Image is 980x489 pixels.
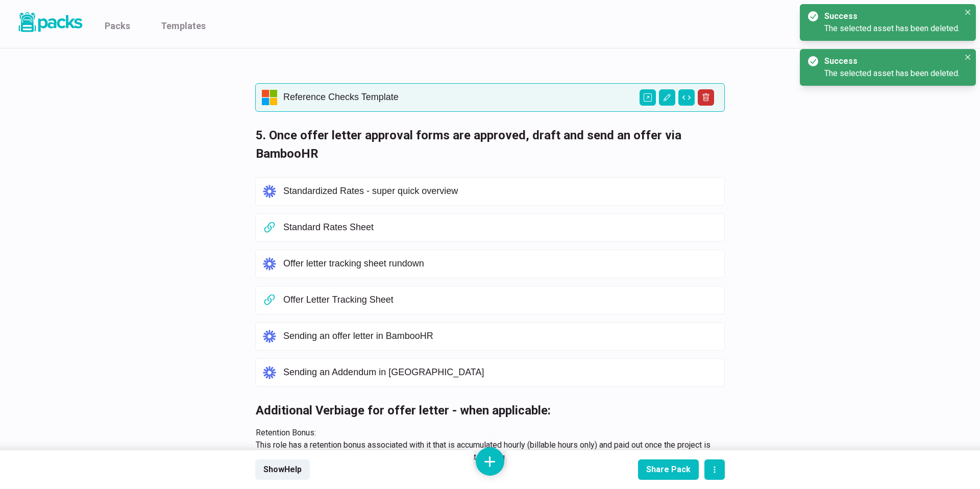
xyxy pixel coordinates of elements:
[262,256,277,272] img: link icon
[283,186,718,197] p: Standardized Rates - super quick overview
[15,10,84,34] img: Packs logo
[283,222,718,233] p: Standard Rates Sheet
[283,295,718,306] p: Offer Letter Tracking Sheet
[659,89,675,106] button: Edit asset
[824,67,960,80] div: The selected asset has been deleted.
[646,464,691,474] div: Share Pack
[698,89,714,106] button: Delete asset
[262,365,277,380] img: link icon
[283,92,718,103] p: Reference Checks Template
[283,331,718,342] p: Sending an offer letter in BambooHR
[824,10,955,22] div: Success
[962,51,974,63] button: Close
[262,184,277,199] img: link icon
[255,459,310,480] button: ShowHelp
[283,367,718,378] p: Sending an Addendum in [GEOGRAPHIC_DATA]
[256,401,712,420] h3: Additional Verbiage for offer letter - when applicable:
[824,22,960,35] div: The selected asset has been deleted.
[256,427,712,476] p: Retention Bonus: This role has a retention bonus associated with it that is accumulated hourly (b...
[283,258,718,270] p: Offer letter tracking sheet rundown
[962,6,974,18] button: Close
[638,459,699,480] button: Share Pack
[262,90,277,105] img: link icon
[678,89,695,106] button: Change view
[704,459,725,480] button: actions
[824,55,955,67] div: Success
[15,10,84,38] a: Packs logo
[262,329,277,344] img: link icon
[640,89,656,106] button: Open external link
[256,126,712,163] h3: 5. Once offer letter approval forms are approved, draft and send an offer via BambooHR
